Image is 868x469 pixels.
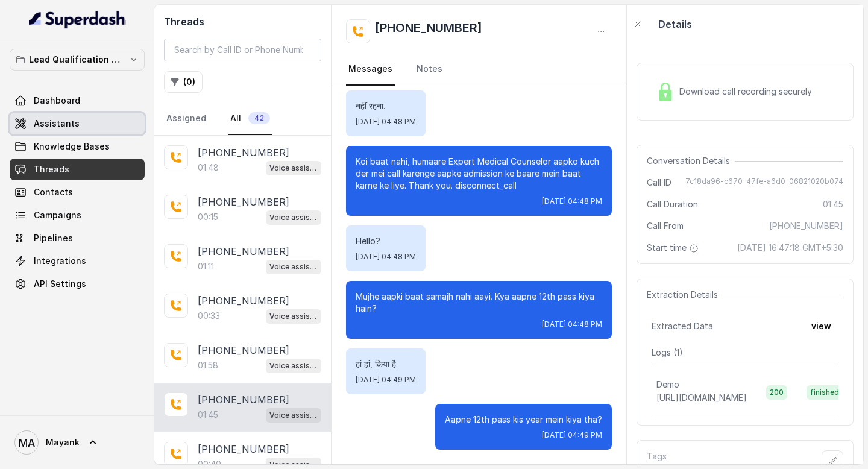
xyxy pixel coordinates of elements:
p: 00:15 [198,211,218,223]
nav: Tabs [346,53,612,86]
span: 7c18da96-c670-47fe-a6d0-06821020b074 [685,177,843,189]
span: Campaigns [34,209,81,221]
input: Search by Call ID or Phone Number [164,39,321,61]
p: 01:11 [198,260,214,272]
h2: Threads [164,14,321,29]
a: Campaigns [10,204,145,226]
p: Voice assistant [269,261,318,273]
p: [PHONE_NUMBER] [198,343,289,357]
p: Voice assistant [269,310,318,323]
p: 00:33 [198,310,220,322]
p: नहीं रहना. [356,100,416,112]
span: Call From [647,220,684,232]
a: Integrations [10,250,145,272]
span: 42 [248,112,270,124]
span: finished [807,385,843,400]
span: Call ID [647,177,671,189]
span: Mayank [46,436,80,449]
img: Lock Icon [656,83,675,101]
p: [PHONE_NUMBER] [198,392,289,407]
p: 01:58 [198,359,218,371]
span: [PHONE_NUMBER] [769,220,843,232]
a: All42 [228,102,272,135]
p: Hello? [356,235,416,247]
span: Call Duration [647,198,698,210]
a: API Settings [10,273,145,295]
span: Threads [34,163,69,175]
a: Contacts [10,181,145,203]
span: API Settings [34,278,86,290]
a: Threads [10,159,145,180]
text: MA [19,436,35,449]
span: Extracted Data [652,320,713,332]
img: light.svg [29,10,126,29]
span: Assistants [34,118,80,130]
p: [PHONE_NUMBER] [198,294,289,308]
p: [PHONE_NUMBER] [198,195,289,209]
span: [DATE] 04:49 PM [356,375,416,385]
span: Download call recording securely [679,86,817,98]
p: 01:48 [198,162,219,174]
p: Aapne 12th pass kis year mein kiya tha? [445,414,602,426]
span: Start time [647,242,701,254]
span: 200 [766,385,787,400]
span: Pipelines [34,232,73,244]
p: Lead Qualification AI Call [29,52,125,67]
p: Voice assistant [269,212,318,224]
button: Lead Qualification AI Call [10,49,145,71]
span: Conversation Details [647,155,735,167]
p: Voice assistant [269,360,318,372]
span: Integrations [34,255,86,267]
span: [DATE] 04:48 PM [542,319,602,329]
a: Dashboard [10,90,145,112]
p: Voice assistant [269,162,318,174]
span: [DATE] 04:49 PM [542,430,602,440]
p: [PHONE_NUMBER] [198,442,289,456]
span: [DATE] 04:48 PM [542,197,602,206]
p: हां हां, किया है. [356,358,416,370]
p: Details [658,17,692,31]
button: (0) [164,71,203,93]
span: [URL][DOMAIN_NAME] [656,392,747,403]
span: [DATE] 04:48 PM [356,117,416,127]
span: Extraction Details [647,289,723,301]
a: Knowledge Bases [10,136,145,157]
p: Demo [656,379,679,391]
nav: Tabs [164,102,321,135]
p: Logs ( 1 ) [652,347,838,359]
p: [PHONE_NUMBER] [198,145,289,160]
span: 01:45 [823,198,843,210]
span: Contacts [34,186,73,198]
span: Dashboard [34,95,80,107]
p: 01:45 [198,409,218,421]
a: Assigned [164,102,209,135]
button: view [804,315,838,337]
a: Notes [414,53,445,86]
span: [DATE] 04:48 PM [356,252,416,262]
p: [PHONE_NUMBER] [198,244,289,259]
span: Knowledge Bases [34,140,110,153]
p: Koi baat nahi, humaare Expert Medical Counselor aapko kuch der mei call karenge aapke admission k... [356,156,602,192]
p: Voice assistant [269,409,318,421]
a: Messages [346,53,395,86]
a: Assistants [10,113,145,134]
a: Mayank [10,426,145,459]
span: [DATE] 16:47:18 GMT+5:30 [737,242,843,254]
p: Mujhe aapki baat samajh nahi aayi. Kya aapne 12th pass kiya hain? [356,291,602,315]
h2: [PHONE_NUMBER] [375,19,482,43]
a: Pipelines [10,227,145,249]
